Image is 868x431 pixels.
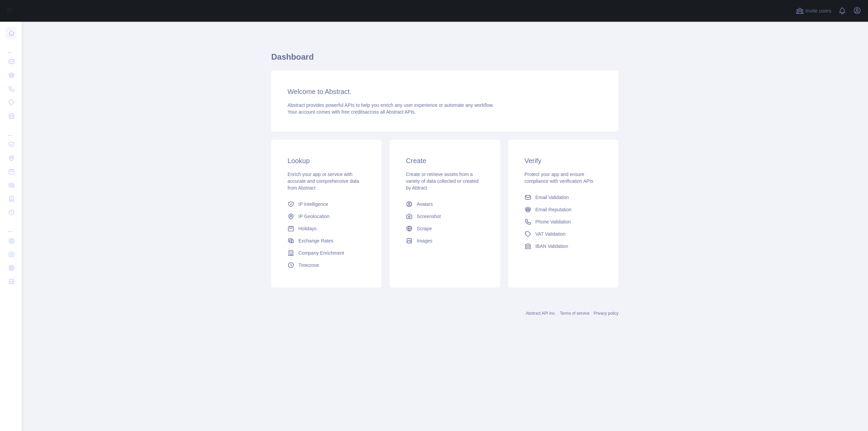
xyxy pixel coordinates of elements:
div: ... [5,41,16,54]
h3: Verify [525,156,602,165]
span: Avatars [417,201,433,208]
a: VAT Validation [522,228,605,240]
span: Screenshot [417,213,441,220]
a: Abstract API Inc. [526,311,556,316]
span: IP Geolocation [298,213,330,220]
a: Images [403,235,486,247]
a: Holidays [285,222,368,235]
span: Protect your app and ensure compliance with verification APIs [525,172,593,184]
span: Your account comes with across all Abstract APIs. [288,109,416,115]
span: Email Validation [535,194,569,201]
a: Avatars [403,198,486,210]
a: IP Intelligence [285,198,368,210]
a: IP Geolocation [285,210,368,222]
span: Invite users [805,7,831,15]
a: Email Reputation [522,203,605,216]
a: Terms of service [560,311,589,316]
span: IP Intelligence [298,201,328,208]
span: Scrape [417,225,432,232]
a: Screenshot [403,210,486,222]
span: VAT Validation [535,231,566,237]
h1: Dashboard [271,52,618,68]
span: Images [417,237,432,244]
h3: Welcome to Abstract. [288,87,602,96]
div: ... [5,220,16,233]
span: free credits [341,109,365,115]
span: Holidays [298,225,317,232]
span: Create or retrieve assets from a variety of data collected or created by Abtract [406,172,478,191]
button: Invite users [794,5,833,16]
span: Email Reputation [535,206,572,213]
a: IBAN Validation [522,240,605,252]
a: Privacy policy [594,311,618,316]
span: Abstract provides powerful APIs to help you enrich any user experience or automate any workflow. [288,102,494,108]
a: Timezone [285,259,368,271]
span: Exchange Rates [298,237,333,244]
a: Exchange Rates [285,235,368,247]
span: Enrich your app or service with accurate and comprehensive data from Abstract [288,172,359,191]
h3: Lookup [288,156,365,165]
span: Company Enrichment [298,250,344,256]
h3: Create [406,156,484,165]
a: Phone Validation [522,216,605,228]
span: IBAN Validation [535,243,568,250]
span: Phone Validation [535,218,571,225]
span: Timezone [298,262,319,269]
a: Scrape [403,222,486,235]
a: Email Validation [522,191,605,203]
a: Company Enrichment [285,247,368,259]
div: ... [5,123,16,137]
